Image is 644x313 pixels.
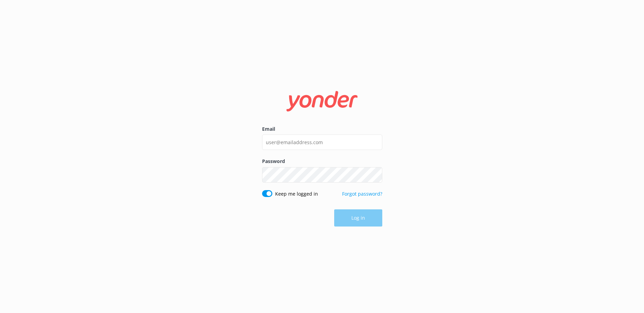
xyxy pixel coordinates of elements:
label: Email [262,125,382,133]
input: user@emailaddress.com [262,135,382,150]
label: Keep me logged in [275,190,318,198]
a: Forgot password? [342,190,382,197]
label: Password [262,158,382,165]
button: Show password [369,168,382,182]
